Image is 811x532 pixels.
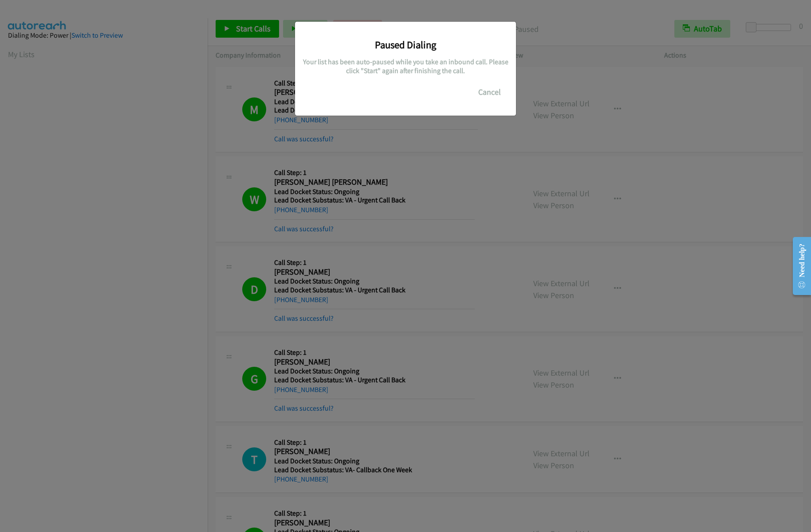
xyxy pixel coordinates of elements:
[470,83,509,101] button: Cancel
[785,231,811,301] iframe: Resource Center
[302,58,509,75] h5: Your list has been auto-paused while you take an inbound call. Please click "Start" again after f...
[302,39,509,51] h3: Paused Dialing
